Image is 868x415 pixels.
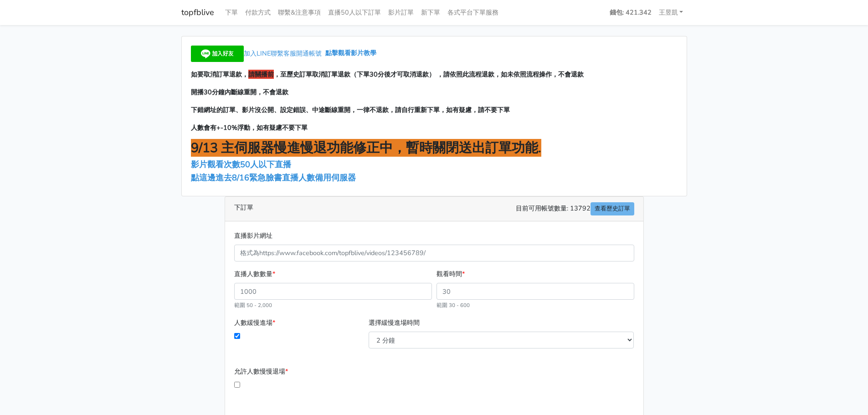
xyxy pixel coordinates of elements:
[591,202,634,215] a: 查看歷史訂單
[248,70,274,79] span: 請關播前
[324,4,385,21] a: 直播50人以下訂單
[241,4,274,21] a: 付款方式
[221,4,241,21] a: 下單
[191,159,240,170] a: 影片觀看次數
[325,49,376,58] a: 點擊觀看影片教學
[274,4,324,21] a: 聯繫&注意事項
[225,197,643,221] div: 下訂單
[234,318,275,328] label: 人數緩慢進場
[244,49,322,58] span: 加入LINE聯繫客服開通帳號
[444,4,502,21] a: 各式平台下單服務
[274,70,584,79] span: ，至歷史訂單取消訂單退款（下單30分後才可取消退款） ，請依照此流程退款，如未依照流程操作，不會退款
[240,159,293,170] a: 50人以下直播
[191,46,244,62] img: 加入好友
[191,172,356,183] a: 點這邊進去8/16緊急臉書直播人數備用伺服器
[234,302,272,309] small: 範圍 50 - 2,000
[191,87,288,97] span: 開播30分鐘內斷線重開，不會退款
[234,231,272,241] label: 直播影片網址
[191,123,308,132] span: 人數會有+-10%浮動，如有疑慮不要下單
[655,4,687,21] a: 王昱凱
[181,4,214,21] a: topfblive
[385,4,417,21] a: 影片訂單
[606,4,655,21] a: 錢包: 421.342
[437,269,465,279] label: 觀看時間
[240,159,291,170] span: 50人以下直播
[610,8,652,17] strong: 錢包: 421.342
[191,139,541,157] span: 9/13 主伺服器慢進慢退功能修正中，暫時關閉送出訂單功能.
[234,269,275,279] label: 直播人數數量
[437,283,634,300] input: 30
[234,245,634,261] input: 格式為https://www.facebook.com/topfblive/videos/123456789/
[234,283,432,300] input: 1000
[417,4,444,21] a: 新下單
[437,302,470,309] small: 範圍 30 - 600
[191,49,325,58] a: 加入LINE聯繫客服開通帳號
[369,318,420,328] label: 選擇緩慢進場時間
[516,202,634,215] span: 目前可用帳號數量: 13792
[191,70,248,79] span: 如要取消訂單退款，
[191,105,510,114] span: 下錯網址的訂單、影片沒公開、設定錯誤、中途斷線重開，一律不退款，請自行重新下單，如有疑慮，請不要下單
[234,366,288,377] label: 允許人數慢慢退場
